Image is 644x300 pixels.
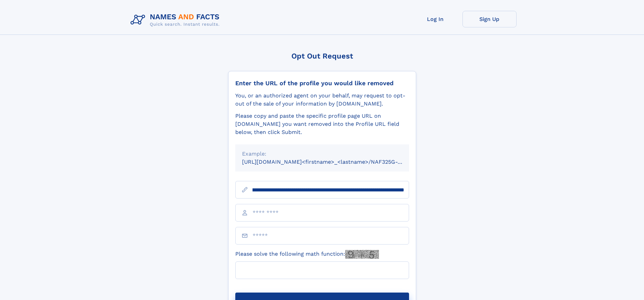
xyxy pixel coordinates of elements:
[235,79,409,87] div: Enter the URL of the profile you would like removed
[242,150,402,158] div: Example:
[462,11,517,27] a: Sign Up
[235,92,409,108] div: You, or an authorized agent on your behalf, may request to opt-out of the sale of your informatio...
[235,250,379,259] label: Please solve the following math function:
[228,52,416,60] div: Opt Out Request
[242,159,422,165] small: [URL][DOMAIN_NAME]<firstname>_<lastname>/NAF325G-xxxxxxxx
[408,11,462,27] a: Log In
[235,112,409,136] div: Please copy and paste the specific profile page URL on [DOMAIN_NAME] you want removed into the Pr...
[128,11,225,29] img: Logo Names and Facts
